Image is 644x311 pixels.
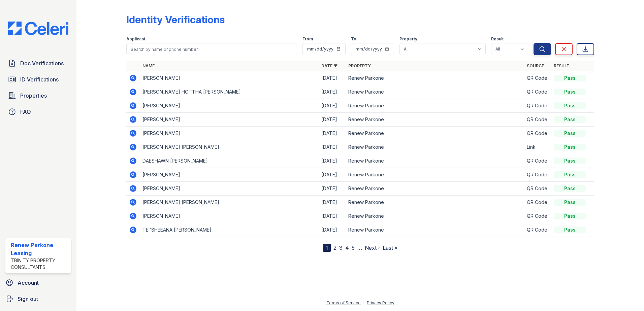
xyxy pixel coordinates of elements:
[319,223,346,237] td: [DATE]
[20,59,64,67] span: Doc Verifications
[524,168,551,182] td: QR Code
[140,113,319,127] td: [PERSON_NAME]
[319,168,346,182] td: [DATE]
[11,257,68,271] div: Trinity Property Consultants
[140,71,319,85] td: [PERSON_NAME]
[527,63,544,68] a: Source
[333,244,336,251] a: 2
[319,182,346,196] td: [DATE]
[140,223,319,237] td: TEI'SHEEANA [PERSON_NAME]
[346,85,524,99] td: Renew Parkone
[524,127,551,140] td: QR Code
[339,244,343,251] a: 3
[346,154,524,168] td: Renew Parkone
[5,73,71,86] a: ID Verifications
[126,43,297,55] input: Search by name or phone number
[363,300,364,305] div: |
[18,295,38,303] span: Sign out
[357,244,362,252] span: …
[554,63,570,68] a: Result
[3,276,74,289] a: Account
[321,63,337,68] a: Date ▼
[554,158,586,164] div: Pass
[5,89,71,102] a: Properties
[323,244,331,252] div: 1
[5,105,71,118] a: FAQ
[524,209,551,223] td: QR Code
[554,199,586,206] div: Pass
[18,279,39,287] span: Account
[345,244,349,251] a: 4
[399,36,417,42] label: Property
[140,154,319,168] td: DAESHAWN [PERSON_NAME]
[140,140,319,154] td: [PERSON_NAME] [PERSON_NAME]
[346,223,524,237] td: Renew Parkone
[319,127,346,140] td: [DATE]
[3,22,74,35] img: CE_Logo_Blue-a8612792a0a2168367f1c8372b55b34899dd931a85d93a1a3d3e32e68fde9ad4.png
[319,140,346,154] td: [DATE]
[11,241,68,257] div: Renew Parkone Leasing
[554,171,586,178] div: Pass
[554,89,586,95] div: Pass
[319,154,346,168] td: [DATE]
[126,13,225,26] div: Identity Verifications
[524,182,551,196] td: QR Code
[319,71,346,85] td: [DATE]
[140,99,319,113] td: [PERSON_NAME]
[142,63,155,68] a: Name
[319,99,346,113] td: [DATE]
[5,57,71,70] a: Doc Verifications
[140,127,319,140] td: [PERSON_NAME]
[524,71,551,85] td: QR Code
[346,196,524,209] td: Renew Parkone
[554,116,586,123] div: Pass
[140,85,319,99] td: [PERSON_NAME] HOTTHA [PERSON_NAME]
[346,99,524,113] td: Renew Parkone
[491,36,504,42] label: Result
[346,182,524,196] td: Renew Parkone
[319,113,346,127] td: [DATE]
[383,244,397,251] a: Last »
[20,108,31,116] span: FAQ
[554,227,586,233] div: Pass
[140,182,319,196] td: [PERSON_NAME]
[140,209,319,223] td: [PERSON_NAME]
[365,244,380,251] a: Next ›
[554,102,586,109] div: Pass
[524,113,551,127] td: QR Code
[319,209,346,223] td: [DATE]
[554,130,586,137] div: Pass
[524,154,551,168] td: QR Code
[524,140,551,154] td: Link
[554,213,586,219] div: Pass
[3,292,74,306] a: Sign out
[524,99,551,113] td: QR Code
[346,168,524,182] td: Renew Parkone
[346,127,524,140] td: Renew Parkone
[20,75,59,83] span: ID Verifications
[351,36,356,42] label: To
[554,144,586,150] div: Pass
[524,196,551,209] td: QR Code
[346,71,524,85] td: Renew Parkone
[140,196,319,209] td: [PERSON_NAME] [PERSON_NAME]
[346,209,524,223] td: Renew Parkone
[302,36,313,42] label: From
[367,300,394,305] a: Privacy Policy
[319,85,346,99] td: [DATE]
[554,75,586,81] div: Pass
[554,185,586,192] div: Pass
[140,168,319,182] td: [PERSON_NAME]
[126,36,145,42] label: Applicant
[352,244,355,251] a: 5
[348,63,371,68] a: Property
[346,140,524,154] td: Renew Parkone
[326,300,361,305] a: Terms of Service
[20,92,47,100] span: Properties
[524,85,551,99] td: QR Code
[346,113,524,127] td: Renew Parkone
[524,223,551,237] td: QR Code
[319,196,346,209] td: [DATE]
